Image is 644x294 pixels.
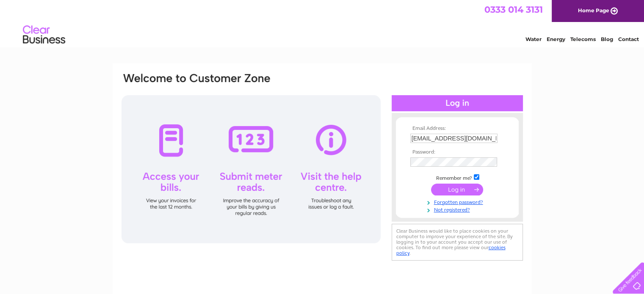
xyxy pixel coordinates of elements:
img: logo.png [22,22,66,48]
a: Blog [601,36,613,42]
a: Telecoms [570,36,596,42]
input: Submit [431,184,483,195]
a: Water [525,36,542,42]
a: Not registered? [410,205,506,213]
div: Clear Business would like to place cookies on your computer to improve your experience of the sit... [392,224,523,261]
a: cookies policy [396,245,506,256]
a: Energy [547,36,565,42]
th: Email Address: [408,126,506,132]
a: Forgotten password? [410,198,506,206]
div: Clear Business is a trading name of Verastar Limited (registered in [GEOGRAPHIC_DATA] No. 3667643... [122,5,522,41]
a: Contact [618,36,639,42]
a: 0333 014 3131 [484,4,543,15]
th: Password: [408,149,506,155]
td: Remember me? [408,173,506,181]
